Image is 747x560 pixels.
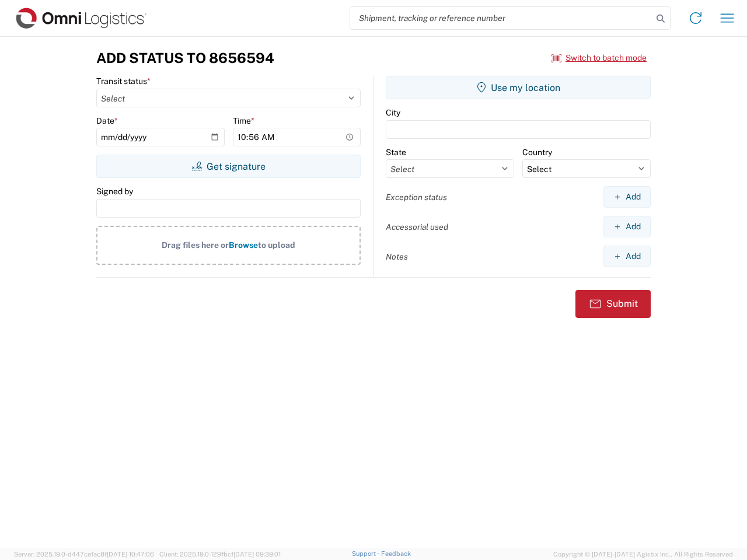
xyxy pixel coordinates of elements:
[162,240,229,250] span: Drag files here or
[233,116,254,126] label: Time
[381,550,411,557] a: Feedback
[107,551,154,558] span: [DATE] 10:47:06
[159,551,281,558] span: Client: 2025.19.0-129fbcf
[386,147,406,157] label: State
[522,147,552,157] label: Country
[350,7,652,29] input: Shipment, tracking or reference number
[229,240,258,250] span: Browse
[96,50,274,66] h3: Add Status to 8656594
[575,290,651,318] button: Submit
[352,550,381,557] a: Support
[14,551,154,558] span: Server: 2025.19.0-d447cefac8f
[551,48,647,68] button: Switch to batch mode
[603,186,651,208] button: Add
[603,246,651,267] button: Add
[233,551,281,558] span: [DATE] 09:39:01
[386,192,447,202] label: Exception status
[386,76,651,99] button: Use my location
[96,76,151,86] label: Transit status
[386,222,448,232] label: Accessorial used
[258,240,295,250] span: to upload
[96,116,118,126] label: Date
[553,549,733,559] span: Copyright © [DATE]-[DATE] Agistix Inc., All Rights Reserved
[96,186,133,197] label: Signed by
[603,216,651,237] button: Add
[386,107,400,118] label: City
[386,251,408,262] label: Notes
[96,155,361,178] button: Get signature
